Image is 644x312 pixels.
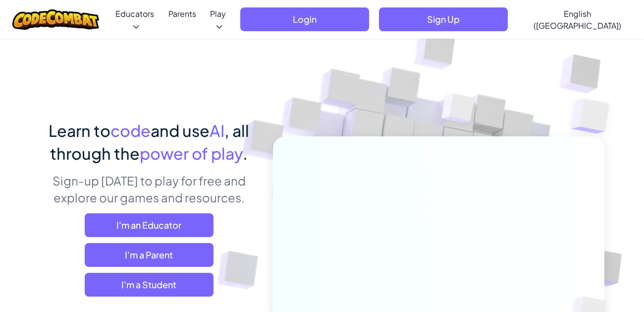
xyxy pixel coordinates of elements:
span: . [243,143,248,163]
a: I'm a Parent [85,243,214,267]
span: Learn to [49,121,110,140]
span: Educators [115,8,154,19]
span: English ([GEOGRAPHIC_DATA]) [534,8,621,31]
a: I'm an Educator [85,213,214,237]
span: Play [210,8,226,19]
p: Sign-up [DATE] to play for free and explore our games and resources. [40,172,258,206]
img: Overlap cubes [551,74,637,158]
button: Sign Up [379,7,508,31]
span: and use [151,121,210,140]
span: AI [210,121,224,140]
span: code [110,121,151,140]
button: Login [240,7,369,31]
span: power of play [140,143,243,163]
img: Overlap cubes [423,74,494,148]
button: I'm a Student [85,273,214,297]
img: CodeCombat logo [12,9,99,30]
